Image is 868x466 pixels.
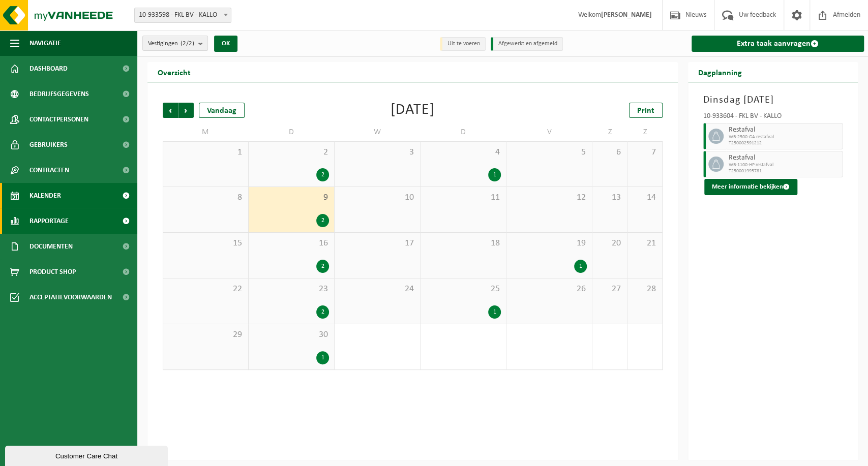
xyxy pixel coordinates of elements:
td: D [421,123,506,141]
div: 2 [316,305,329,319]
div: 2 [316,260,329,273]
span: 10-933598 - FKL BV - KALLO [134,8,231,23]
div: 10-933604 - FKL BV - KALLO [703,113,843,123]
span: Restafval [729,126,840,134]
h2: Dagplanning [688,62,752,82]
span: Gebruikers [29,132,68,158]
div: 2 [316,168,329,181]
span: T250001995781 [729,168,840,174]
li: Uit te voeren [440,37,486,51]
span: Product Shop [29,259,76,285]
h3: Dinsdag [DATE] [703,92,843,108]
span: Vorige [163,103,178,118]
a: Extra taak aanvragen [692,36,864,52]
td: Z [627,123,663,141]
span: 9 [254,192,329,203]
span: 20 [597,238,622,249]
div: 2 [316,214,329,227]
span: Acceptatievoorwaarden [29,285,112,310]
span: Documenten [29,234,73,259]
span: WB-2500-GA restafval [729,134,840,140]
span: T250002591212 [729,140,840,146]
span: Rapportage [29,208,69,234]
span: 4 [426,147,501,158]
span: 21 [633,238,657,249]
span: Contracten [29,158,69,183]
span: 22 [168,284,243,295]
span: 6 [597,147,622,158]
span: 2 [254,147,329,158]
span: Vestigingen [148,36,194,51]
span: 14 [633,192,657,203]
count: (2/2) [181,40,194,47]
button: OK [214,36,237,52]
span: 27 [597,284,622,295]
span: 25 [426,284,501,295]
span: Bedrijfsgegevens [29,81,89,107]
span: 11 [426,192,501,203]
td: M [163,123,249,141]
td: Z [592,123,627,141]
td: D [249,123,335,141]
td: W [335,123,421,141]
span: Navigatie [29,30,61,56]
span: 10 [340,192,415,203]
span: 17 [340,238,415,249]
span: 7 [633,147,657,158]
span: Print [637,107,654,115]
iframe: chat widget [5,444,170,466]
span: 19 [512,238,587,249]
div: Vandaag [199,103,245,118]
span: 10-933598 - FKL BV - KALLO [135,8,231,22]
span: 12 [512,192,587,203]
span: WB-1100-HP restafval [729,162,840,168]
h2: Overzicht [147,62,201,82]
button: Meer informatie bekijken [704,179,797,195]
span: 28 [633,284,657,295]
div: 1 [316,351,329,364]
span: 16 [254,238,329,249]
span: 5 [512,147,587,158]
div: 1 [488,168,501,181]
span: Volgende [178,103,194,118]
span: Dashboard [29,56,68,81]
span: 13 [597,192,622,203]
strong: [PERSON_NAME] [601,11,652,19]
span: 3 [340,147,415,158]
td: V [506,123,592,141]
span: 24 [340,284,415,295]
span: 15 [168,238,243,249]
span: Contactpersonen [29,107,88,132]
a: Print [629,103,663,118]
span: 8 [168,192,243,203]
span: 29 [168,329,243,340]
div: [DATE] [391,103,435,118]
span: Restafval [729,154,840,162]
span: Kalender [29,183,61,208]
span: 23 [254,284,329,295]
div: 1 [574,260,587,273]
li: Afgewerkt en afgemeld [491,37,563,51]
div: 1 [488,305,501,319]
span: 30 [254,329,329,340]
span: 26 [512,284,587,295]
button: Vestigingen(2/2) [142,36,208,51]
span: 1 [168,147,243,158]
span: 18 [426,238,501,249]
